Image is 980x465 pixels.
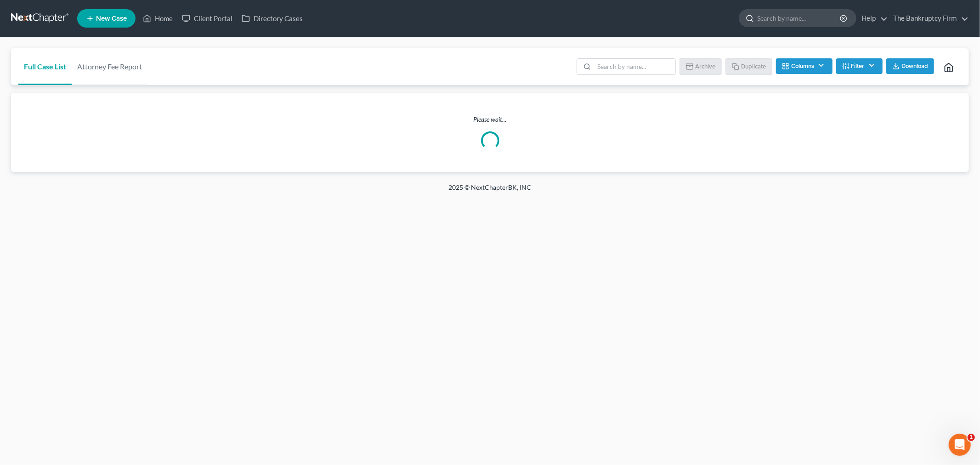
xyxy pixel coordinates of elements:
input: Search by name... [594,59,675,74]
iframe: Intercom live chat [949,434,971,456]
a: Client Portal [177,10,237,27]
input: Search by name... [757,10,841,27]
span: 1 [968,434,975,441]
div: 2025 © NextChapterBK, INC [228,183,752,199]
a: Full Case List [18,48,72,85]
button: Filter [836,58,883,74]
a: Directory Cases [237,10,307,27]
button: Columns [776,58,832,74]
span: Download [901,62,928,70]
a: The Bankruptcy Firm [889,10,969,27]
span: New Case [96,15,127,22]
button: Download [886,58,934,74]
a: Help [857,10,888,27]
a: Home [138,10,177,27]
a: Attorney Fee Report [72,48,147,85]
p: Please wait... [11,115,969,124]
